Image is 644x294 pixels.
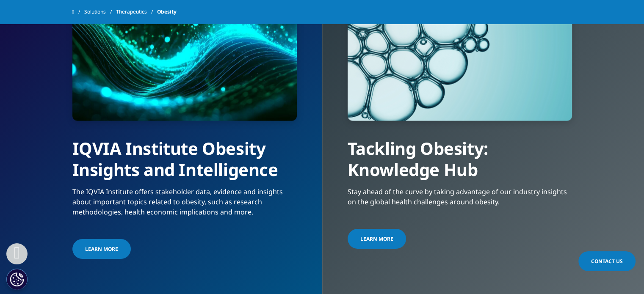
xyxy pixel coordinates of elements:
[578,251,636,271] a: Contact Us
[84,4,116,19] a: Solutions
[72,187,297,222] p: The IQVIA Institute offers stakeholder data, evidence and insights about important topics related...
[348,187,572,212] p: Stay ahead of the curve by taking advantage of our industry insights on the global health challen...
[72,239,131,259] a: LEARN MORE
[85,245,118,253] span: LEARN MORE
[348,121,572,180] div: Tackling Obesity: Knowledge Hub
[348,229,406,249] a: LEARN MORE
[6,269,28,290] button: Cookies Settings
[591,258,623,265] span: Contact Us
[157,4,177,19] span: Obesity
[116,4,157,19] a: Therapeutics
[360,235,393,242] span: LEARN MORE
[72,121,297,180] div: IQVIA Institute Obesity Insights and Intelligence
